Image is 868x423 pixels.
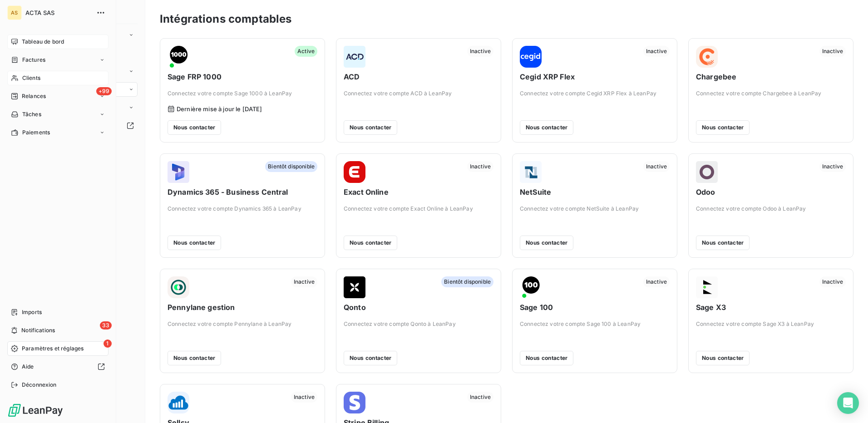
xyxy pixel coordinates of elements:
[21,326,55,334] span: Notifications
[696,71,846,82] span: Chargebee
[819,161,846,172] span: Inactive
[344,205,493,213] span: Connectez votre compte Exact Online à LeanPay
[22,308,42,316] span: Imports
[344,351,397,365] button: Nous contacter
[168,276,189,298] img: Pennylane gestion logo
[22,56,45,64] span: Factures
[837,392,859,414] div: Open Intercom Messenger
[168,71,317,82] span: Sage FRP 1000
[344,276,365,298] img: Qonto logo
[520,187,670,197] span: NetSuite
[168,120,221,135] button: Nous contacter
[344,89,493,98] span: Connectez votre compte ACD à LeanPay
[22,128,50,137] span: Paiements
[168,205,317,213] span: Connectez votre compte Dynamics 365 à LeanPay
[344,120,397,135] button: Nous contacter
[168,320,317,328] span: Connectez votre compte Pennylane à LeanPay
[696,89,846,98] span: Connectez votre compte Chargebee à LeanPay
[344,46,365,68] img: ACD logo
[643,46,670,57] span: Inactive
[344,236,397,250] button: Nous contacter
[168,351,221,365] button: Nous contacter
[696,120,750,135] button: Nous contacter
[520,71,670,82] span: Cegid XRP Flex
[291,392,317,403] span: Inactive
[96,87,112,95] span: +99
[696,161,718,183] img: Odoo logo
[520,205,670,213] span: Connectez votre compte NetSuite à LeanPay
[291,276,317,287] span: Inactive
[22,92,46,100] span: Relances
[22,381,57,389] span: Déconnexion
[7,403,64,418] img: Logo LeanPay
[265,161,317,172] span: Bientôt disponible
[696,236,750,250] button: Nous contacter
[344,187,493,197] span: Exact Online
[168,236,221,250] button: Nous contacter
[520,320,670,328] span: Connectez votre compte Sage 100 à LeanPay
[168,161,189,183] img: Dynamics 365 - Business Central logo
[696,46,718,68] img: Chargebee logo
[22,38,64,46] span: Tableau de bord
[467,46,493,57] span: Inactive
[520,120,573,135] button: Nous contacter
[100,321,112,330] span: 33
[696,320,846,328] span: Connectez votre compte Sage X3 à LeanPay
[344,302,493,313] span: Qonto
[168,89,317,98] span: Connectez votre compte Sage 1000 à LeanPay
[22,363,34,371] span: Aide
[22,344,84,353] span: Paramètres et réglages
[168,302,317,313] span: Pennylane gestion
[520,161,542,183] img: NetSuite logo
[441,276,493,287] span: Bientôt disponible
[344,392,365,413] img: Stripe Billing logo
[643,276,670,287] span: Inactive
[25,9,91,16] span: ACTA SAS
[168,187,317,197] span: Dynamics 365 - Business Central
[7,359,108,374] a: Aide
[295,46,317,57] span: Active
[160,11,291,27] h3: Intégrations comptables
[819,46,846,57] span: Inactive
[819,276,846,287] span: Inactive
[344,320,493,328] span: Connectez votre compte Qonto à LeanPay
[104,339,112,348] span: 1
[696,187,846,197] span: Odoo
[177,105,262,113] span: Dernière mise à jour le [DATE]
[168,46,189,68] img: Sage FRP 1000 logo
[520,46,542,68] img: Cegid XRP Flex logo
[696,351,750,365] button: Nous contacter
[22,110,41,118] span: Tâches
[520,89,670,98] span: Connectez votre compte Cegid XRP Flex à LeanPay
[520,351,573,365] button: Nous contacter
[7,5,22,20] div: AS
[696,276,718,298] img: Sage X3 logo
[344,71,493,82] span: ACD
[467,161,493,172] span: Inactive
[696,302,846,313] span: Sage X3
[344,161,365,183] img: Exact Online logo
[467,392,493,403] span: Inactive
[520,236,573,250] button: Nous contacter
[520,302,670,313] span: Sage 100
[22,74,40,82] span: Clients
[520,276,542,298] img: Sage 100 logo
[696,205,846,213] span: Connectez votre compte Odoo à LeanPay
[168,392,189,413] img: Sellsy logo
[643,161,670,172] span: Inactive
